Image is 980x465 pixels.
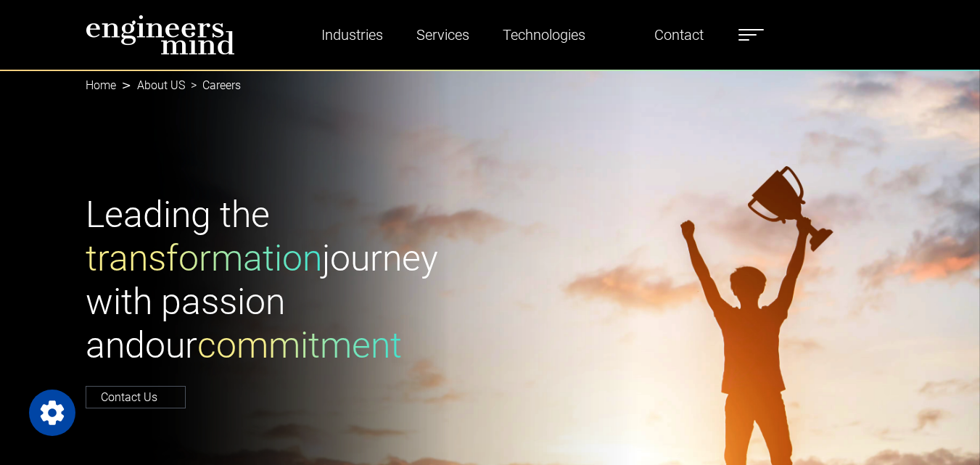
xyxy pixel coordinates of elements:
li: Careers [185,77,241,94]
span: transformation [86,237,322,279]
a: Technologies [497,18,591,52]
a: Industries [316,18,389,52]
a: Contact [648,18,709,52]
span: commitment [197,324,402,366]
img: logo [86,15,235,55]
a: Services [411,18,475,52]
a: About US [137,78,185,92]
nav: breadcrumb [86,70,895,102]
h1: Leading the journey with passion and our [86,193,482,367]
a: Contact Us [86,386,186,408]
a: Home [86,78,116,92]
